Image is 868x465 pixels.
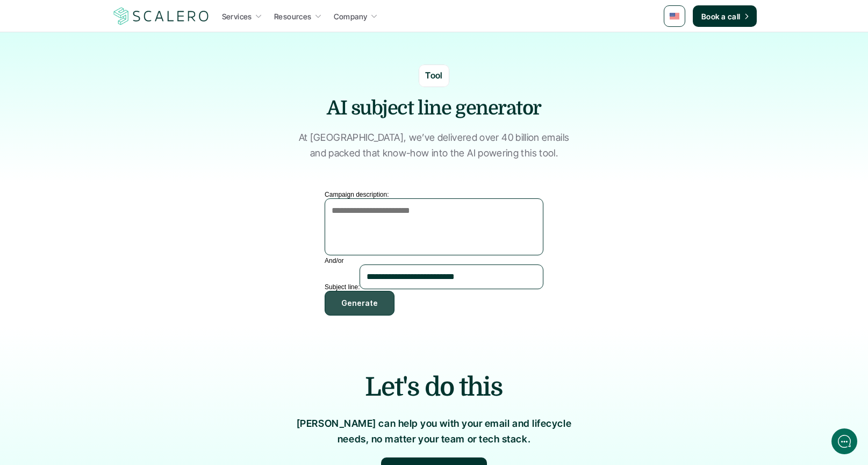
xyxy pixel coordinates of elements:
[16,52,199,69] h1: Hi! Welcome to [GEOGRAPHIC_DATA].
[325,257,343,264] label: And/or
[69,149,129,158] span: New conversation
[425,69,443,83] p: Tool
[17,142,198,164] button: New conversation
[274,11,312,22] p: Resources
[693,5,757,27] a: Book a call
[325,291,394,316] button: Generate
[831,428,857,454] iframe: gist-messenger-bubble-iframe
[701,11,741,22] p: Book a call
[284,416,585,447] p: [PERSON_NAME] can help you with your email and lifecycle needs, no matter your team or tech stack.
[334,11,368,22] p: Company
[222,11,252,22] p: Services
[112,6,211,26] a: Scalero company logotype
[325,283,360,291] label: Subject line:
[16,71,199,123] h2: Let us know if we can help with lifecycle marketing.
[273,95,596,122] h1: AI subject line generator
[90,376,136,383] span: We run on Gist
[112,6,211,26] img: Scalero company logotype
[299,130,570,161] p: At [GEOGRAPHIC_DATA], we’ve delivered over 40 billion emails and packed that know-how into the AI...
[155,369,714,405] h2: Let's do this
[325,191,389,198] label: Campaign description:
